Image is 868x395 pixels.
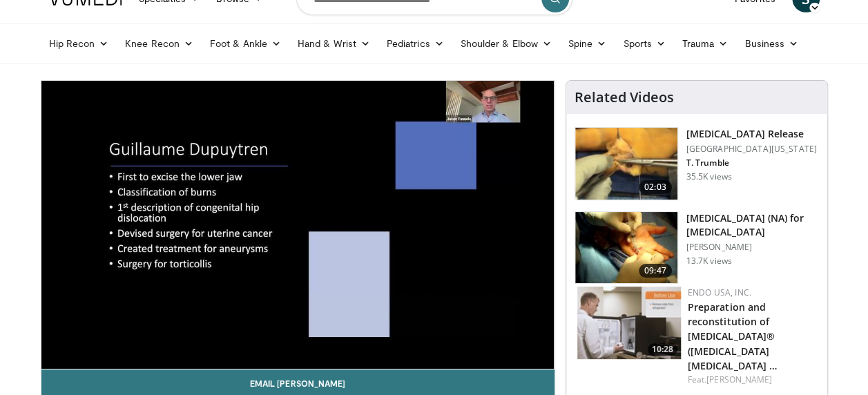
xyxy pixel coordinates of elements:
[686,211,819,239] h3: [MEDICAL_DATA] (NA) for [MEDICAL_DATA]
[639,180,672,194] span: 02:03
[706,374,772,385] a: [PERSON_NAME]
[686,256,732,267] p: 13.7K views
[575,211,819,285] a: 09:47 [MEDICAL_DATA] (NA) for [MEDICAL_DATA] [PERSON_NAME] 13.7K views
[674,30,737,57] a: Trauma
[639,264,672,278] span: 09:47
[577,287,681,359] a: 10:28
[648,343,677,356] span: 10:28
[575,89,674,106] h4: Related Videos
[688,300,778,372] a: Preparation and reconstitution of [MEDICAL_DATA]® ([MEDICAL_DATA] [MEDICAL_DATA] …
[688,287,751,298] a: Endo USA, Inc.
[686,171,732,182] p: 35.5K views
[41,30,117,57] a: Hip Recon
[688,374,816,386] div: Feat.
[575,127,819,200] a: 02:03 [MEDICAL_DATA] Release [GEOGRAPHIC_DATA][US_STATE] T. Trumble 35.5K views
[289,30,378,57] a: Hand & Wrist
[452,30,560,57] a: Shoulder & Elbow
[41,81,554,369] video-js: Video Player
[202,30,289,57] a: Foot & Ankle
[736,30,807,57] a: Business
[686,127,817,141] h3: [MEDICAL_DATA] Release
[378,30,452,57] a: Pediatrics
[117,30,202,57] a: Knee Recon
[575,128,677,200] img: 38790_0000_3.png.150x105_q85_crop-smart_upscale.jpg
[686,144,817,155] p: [GEOGRAPHIC_DATA][US_STATE]
[575,212,677,284] img: atik_3.png.150x105_q85_crop-smart_upscale.jpg
[577,287,681,359] img: ab89541e-13d0-49f0-812b-38e61ef681fd.150x105_q85_crop-smart_upscale.jpg
[615,30,674,57] a: Sports
[686,157,817,168] p: T. Trumble
[686,242,819,253] p: [PERSON_NAME]
[560,30,615,57] a: Spine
